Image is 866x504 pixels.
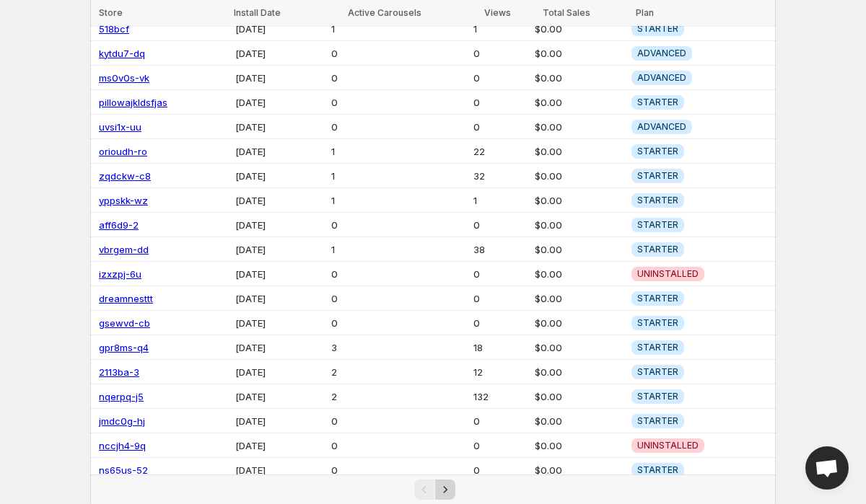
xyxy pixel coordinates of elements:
[469,90,530,115] td: 0
[99,440,146,451] a: nccjh4-9q
[99,146,147,157] a: orioudh-ro
[231,433,327,458] td: [DATE]
[327,213,469,237] td: 0
[469,188,530,213] td: 1
[637,48,686,59] span: ADVANCED
[99,464,148,476] a: ns65us-52
[637,244,678,255] span: STARTER
[327,335,469,360] td: 3
[231,237,327,262] td: [DATE]
[231,311,327,335] td: [DATE]
[99,72,149,84] a: ms0v0s-vk
[327,360,469,384] td: 2
[637,97,678,108] span: STARTER
[637,219,678,231] span: STARTER
[530,41,628,66] td: $0.00
[99,415,145,427] a: jmdc0g-hj
[530,213,628,237] td: $0.00
[231,458,327,482] td: [DATE]
[469,335,530,360] td: 18
[469,213,530,237] td: 0
[327,188,469,213] td: 1
[231,409,327,433] td: [DATE]
[469,384,530,409] td: 132
[637,170,678,182] span: STARTER
[231,188,327,213] td: [DATE]
[637,72,686,84] span: ADVANCED
[637,293,678,304] span: STARTER
[435,479,455,500] button: Next
[637,146,678,157] span: STARTER
[99,219,139,231] a: aff6d9-2
[530,286,628,311] td: $0.00
[484,7,511,18] span: Views
[530,188,628,213] td: $0.00
[231,139,327,164] td: [DATE]
[637,415,678,427] span: STARTER
[530,262,628,286] td: $0.00
[99,195,148,206] a: yppskk-wz
[234,7,281,18] span: Install Date
[469,433,530,458] td: 0
[231,17,327,41] td: [DATE]
[327,164,469,188] td: 1
[99,48,145,59] a: kytdu7-dq
[327,433,469,458] td: 0
[99,391,144,402] a: nqerpq-j5
[231,335,327,360] td: [DATE]
[637,440,699,451] span: UNINSTALLED
[231,115,327,139] td: [DATE]
[469,409,530,433] td: 0
[805,446,849,490] div: Open chat
[469,311,530,335] td: 0
[530,66,628,90] td: $0.00
[327,409,469,433] td: 0
[99,97,167,108] a: pillowajkldsfjas
[231,213,327,237] td: [DATE]
[99,121,141,133] a: uvsi1x-uu
[327,139,469,164] td: 1
[530,458,628,482] td: $0.00
[469,286,530,311] td: 0
[231,90,327,115] td: [DATE]
[99,342,149,353] a: gpr8ms-q4
[327,90,469,115] td: 0
[530,409,628,433] td: $0.00
[637,464,678,476] span: STARTER
[327,286,469,311] td: 0
[327,115,469,139] td: 0
[637,195,678,206] span: STARTER
[99,244,149,255] a: vbrgem-dd
[231,164,327,188] td: [DATE]
[469,458,530,482] td: 0
[469,164,530,188] td: 32
[530,139,628,164] td: $0.00
[99,170,151,182] a: zqdckw-c8
[99,317,150,329] a: gsewvd-cb
[637,268,699,280] span: UNINSTALLED
[469,360,530,384] td: 12
[637,121,686,133] span: ADVANCED
[543,7,590,18] span: Total Sales
[348,7,421,18] span: Active Carousels
[327,41,469,66] td: 0
[530,90,628,115] td: $0.00
[231,66,327,90] td: [DATE]
[99,7,123,18] span: Store
[469,17,530,41] td: 1
[327,17,469,41] td: 1
[231,286,327,311] td: [DATE]
[530,433,628,458] td: $0.00
[231,384,327,409] td: [DATE]
[327,66,469,90] td: 0
[530,360,628,384] td: $0.00
[530,311,628,335] td: $0.00
[637,366,678,378] span: STARTER
[469,262,530,286] td: 0
[530,115,628,139] td: $0.00
[327,458,469,482] td: 0
[99,366,139,378] a: 2113ba-3
[231,360,327,384] td: [DATE]
[469,139,530,164] td: 22
[636,7,654,18] span: Plan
